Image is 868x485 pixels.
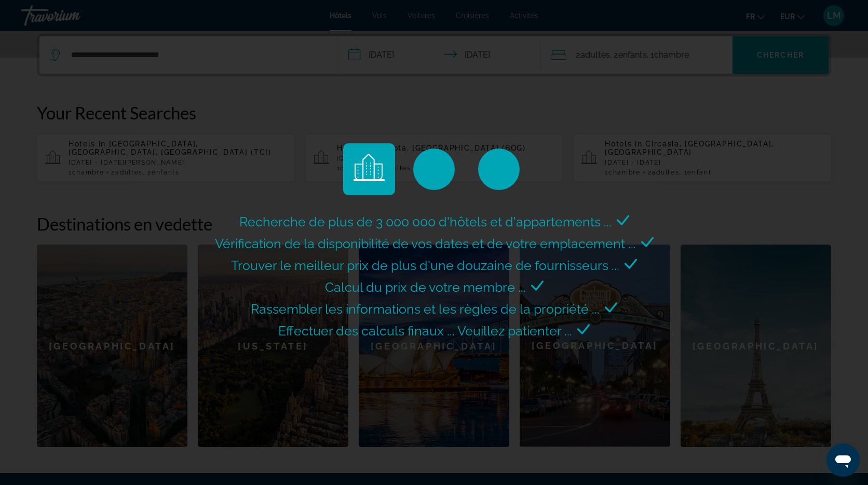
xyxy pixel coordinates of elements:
span: Vérification de la disponibilité de vos dates et de votre emplacement ... [215,236,636,251]
span: Trouver le meilleur prix de plus d'une douzaine de fournisseurs ... [231,258,619,273]
iframe: Bouton de lancement de la fenêtre de messagerie [826,443,860,477]
span: Effectuer des calculs finaux ... Veuillez patienter ... [278,323,572,339]
span: Calcul du prix de votre membre ... [325,279,526,295]
span: Recherche de plus de 3 000 000 d'hôtels et d'appartements ... [239,214,612,230]
span: Rassembler les informations et les règles de la propriété ... [251,301,600,317]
